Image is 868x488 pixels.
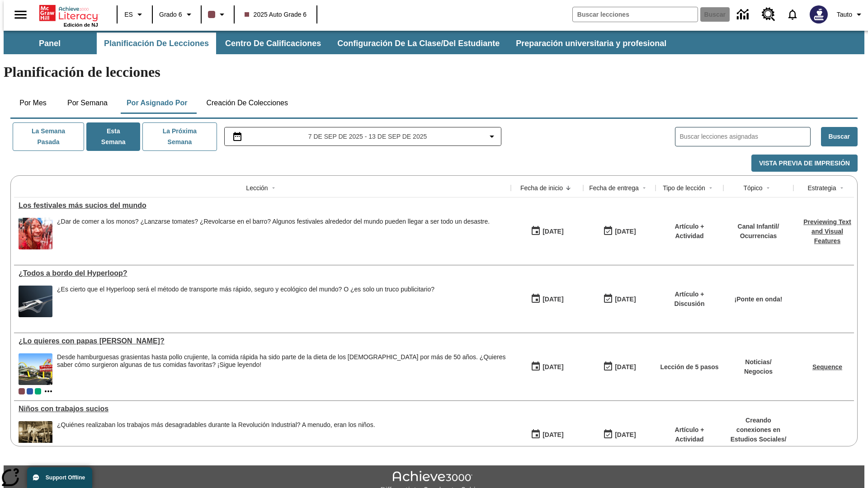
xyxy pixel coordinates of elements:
[57,421,375,453] div: ¿Quiénes realizaban los trabajos más desagradables durante la Revolución Industrial? A menudo, er...
[810,5,828,23] img: Avatar
[542,226,563,237] div: [DATE]
[120,6,149,23] button: Lenguaje: ES, Selecciona un idioma
[218,33,328,54] button: Centro de calificaciones
[807,183,836,192] div: Estrategia
[308,132,427,141] span: 7 de sep de 2025 - 13 de sep de 2025
[119,92,195,114] button: Por asignado por
[542,361,563,373] div: [DATE]
[57,218,490,249] div: ¿Dar de comer a los monos? ¿Lanzarse tomates? ¿Revolcarse en el barro? Algunos festivales alreded...
[743,183,762,192] div: Tópico
[763,183,774,193] button: Sort
[738,222,779,231] p: Canal Infantil /
[204,6,231,23] button: El color de la clase es café oscuro. Cambiar el color de la clase.
[60,92,115,114] button: Por semana
[542,294,563,305] div: [DATE]
[57,286,434,293] div: ¿Es cierto que el Hyperloop será el método de transporte más rápido, seguro y ecológico del mundo...
[19,269,506,277] a: ¿Todos a bordo del Hyperloop?, Lecciones
[19,405,506,413] div: Niños con trabajos sucios
[781,3,804,26] a: Notificaciones
[10,92,56,114] button: Por mes
[97,33,216,54] button: Planificación de lecciones
[680,130,810,143] input: Buscar lecciones asignadas
[660,222,719,241] p: Artículo + Actividad
[159,10,182,19] span: Grado 6
[86,122,140,151] button: Esta semana
[27,467,92,488] button: Support Offline
[57,286,434,317] div: ¿Es cierto que el Hyperloop será el método de transporte más rápido, seguro y ecológico del mundo...
[486,131,497,142] svg: Collapse Date Range Filter
[615,226,636,237] div: [DATE]
[19,337,506,345] a: ¿Lo quieres con papas fritas?, Lecciones
[13,122,84,151] button: La semana pasada
[330,33,507,54] button: Configuración de la clase/del estudiante
[600,223,639,240] button: 09/08/25: Último día en que podrá accederse la lección
[46,474,85,481] span: Support Offline
[19,202,506,210] div: Los festivales más sucios del mundo
[19,405,506,413] a: Niños con trabajos sucios, Lecciones
[39,3,98,28] div: Portada
[57,218,490,225] div: ¿Dar de comer a los monos? ¿Lanzarse tomates? ¿Revolcarse en el barro? Algunos festivales alreded...
[639,183,650,193] button: Sort
[57,353,506,369] div: Desde hamburguesas grasientas hasta pollo crujiente, la comida rápida ha sido parte de la dieta d...
[600,358,639,375] button: 07/20/26: Último día en que podrá accederse la lección
[615,294,636,305] div: [DATE]
[600,426,639,443] button: 11/30/25: Último día en que podrá accederse la lección
[520,183,563,192] div: Fecha de inicio
[246,183,268,192] div: Lección
[542,429,563,441] div: [DATE]
[573,7,698,22] input: Buscar campo
[528,426,566,443] button: 07/11/25: Primer día en que estuvo disponible la lección
[19,202,506,210] a: Los festivales más sucios del mundo, Lecciones
[27,388,33,394] span: OL 2025 Auto Grade 7
[836,183,847,193] button: Sort
[833,6,868,23] button: Perfil/Configuración
[751,155,858,172] button: Vista previa de impresión
[19,218,52,249] img: Una chica cubierta de jugo y trozos de tomate sonríe en una calle cubierta de tomates.
[124,10,133,19] span: ES
[804,3,833,26] button: Escoja un nuevo avatar
[660,362,718,372] p: Lección de 5 pasos
[64,22,98,28] span: Edición de NJ
[563,183,574,193] button: Sort
[705,183,716,193] button: Sort
[4,33,675,54] div: Subbarra de navegación
[19,286,52,317] img: Representación artística del vehículo Hyperloop TT entrando en un túnel
[199,92,295,114] button: Creación de colecciones
[156,6,198,23] button: Grado: Grado 6, Elige un grado
[812,363,842,371] a: Sequence
[35,388,41,394] div: 2025 Auto Grade 4
[19,337,506,345] div: ¿Lo quieres con papas fritas?
[19,353,52,385] img: Uno de los primeros locales de McDonald's, con el icónico letrero rojo y los arcos amarillos.
[660,425,719,444] p: Artículo + Actividad
[728,416,789,444] p: Creando conexiones en Estudios Sociales /
[821,127,858,146] button: Buscar
[245,10,307,19] span: 2025 Auto Grade 6
[756,2,781,27] a: Centro de recursos, Se abrirá en una pestaña nueva.
[7,1,34,28] button: Abrir el menú lateral
[4,31,864,54] div: Subbarra de navegación
[19,421,52,453] img: foto en blanco y negro de dos niños parados sobre una pieza de maquinaria pesada
[744,357,773,367] p: Noticias /
[660,290,719,309] p: Artículo + Discusión
[19,388,25,394] div: Clase actual
[744,367,773,376] p: Negocios
[528,223,566,240] button: 09/08/25: Primer día en que estuvo disponible la lección
[268,183,279,193] button: Sort
[4,64,864,80] h1: Planificación de lecciones
[735,295,783,304] p: ¡Ponte en onda!
[43,386,54,397] button: Mostrar más clases
[19,269,506,277] div: ¿Todos a bordo del Hyperloop?
[738,231,779,241] p: Ocurrencias
[615,429,636,441] div: [DATE]
[731,2,756,27] a: Centro de información
[803,218,851,244] a: Previewing Text and Visual Features
[663,183,705,192] div: Tipo de lección
[837,10,852,19] span: Tauto
[57,353,506,385] div: Desde hamburguesas grasientas hasta pollo crujiente, la comida rápida ha sido parte de la dieta d...
[528,358,566,375] button: 07/14/25: Primer día en que estuvo disponible la lección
